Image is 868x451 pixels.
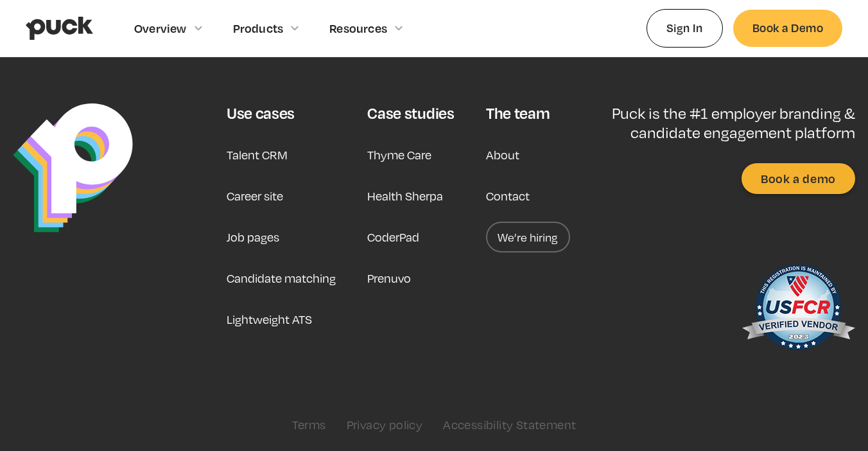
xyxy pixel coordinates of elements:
a: We’re hiring [486,222,570,252]
a: Talent CRM [227,139,288,170]
div: The team [486,103,550,123]
a: Thyme Care [367,139,431,170]
a: About [486,139,519,170]
img: Puck Logo [13,103,133,233]
a: Contact [486,181,530,211]
a: Book a demo [742,163,855,194]
a: Health Sherpa [367,181,443,211]
a: Career site [227,181,283,211]
div: Case studies [367,103,454,123]
a: Job pages [227,222,279,252]
a: Terms [292,418,326,432]
a: Accessibility Statement [443,418,576,432]
a: Candidate matching [227,263,336,294]
a: Privacy policy [347,418,423,432]
div: Use cases [227,103,295,123]
p: Puck is the #1 employer branding & candidate engagement platform [583,103,855,143]
div: Products [233,21,284,35]
div: Overview [134,21,187,35]
img: US Federal Contractor Registration System for Award Management Verified Vendor Seal [741,258,855,361]
div: Resources [329,21,387,35]
a: CoderPad [367,222,419,252]
a: Prenuvo [367,263,411,294]
a: Lightweight ATS [227,304,312,335]
a: Book a Demo [733,10,842,46]
a: Sign In [647,9,723,47]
